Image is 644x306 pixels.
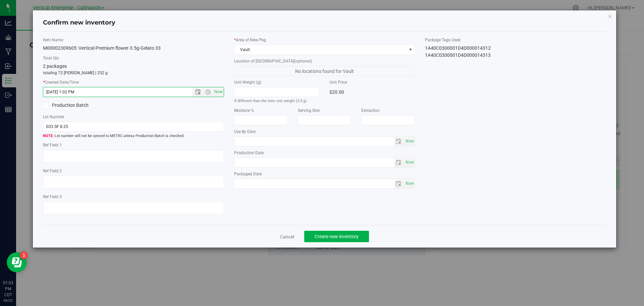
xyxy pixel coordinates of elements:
[404,158,415,167] span: Set Current date
[202,89,213,95] span: Open the time view
[404,158,415,167] span: select
[234,66,415,76] span: No locations found for Vault
[43,70,224,76] p: totaling 72 [PERSON_NAME] | 252 g
[20,251,28,259] iframe: Resource center unread badge
[394,179,404,188] span: select
[192,89,204,95] span: Open the date view
[329,79,415,85] label: Unit Price
[234,58,415,64] label: Location of [GEOGRAPHIC_DATA]
[425,52,606,59] div: 1A40C0300001D4D000014313
[294,59,312,63] span: (optional)
[43,37,224,43] label: Item Name
[213,87,224,97] span: Set Current date
[43,45,224,52] div: M00002309605: Vertical-Premium flower-3.5g-Gelato 33
[234,79,320,85] label: Unit Weight (g)
[43,168,224,174] label: Ref Field 2
[234,129,415,135] label: Use By Date
[234,171,415,177] label: Packaged Date
[234,107,288,114] label: Moisture %
[329,87,415,97] div: $20.00
[234,45,407,54] span: Vault
[404,137,415,146] span: select
[394,158,404,167] span: select
[315,234,359,239] span: Create new inventory
[43,18,115,27] h4: Confirm new inventory
[394,137,404,146] span: select
[43,55,224,61] label: Total Qty
[43,194,224,200] label: Ref Field 3
[425,45,606,52] div: 1A40C0300001D4D000014312
[7,252,27,272] iframe: Resource center
[304,231,369,242] button: Create new inventory
[234,150,415,156] label: Production Date
[298,107,352,114] label: Serving Size
[361,107,415,114] label: Extraction
[234,37,415,43] label: Area of New Pkg
[43,133,224,139] span: Lot number will not be synced to METRC unless Production Batch is checked
[234,99,307,103] small: If different than the item unit weight (3.5 g)
[404,179,415,188] span: select
[43,102,128,109] label: Production Batch
[404,179,415,188] span: Set Current date
[404,136,415,146] span: Set Current date
[43,114,224,120] label: Lot Number
[43,79,224,85] label: Created Date/Time
[43,142,224,148] label: Ref Field 1
[425,37,606,43] label: Package Tags Used
[43,63,67,69] span: 2 packages
[280,233,294,240] a: Cancel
